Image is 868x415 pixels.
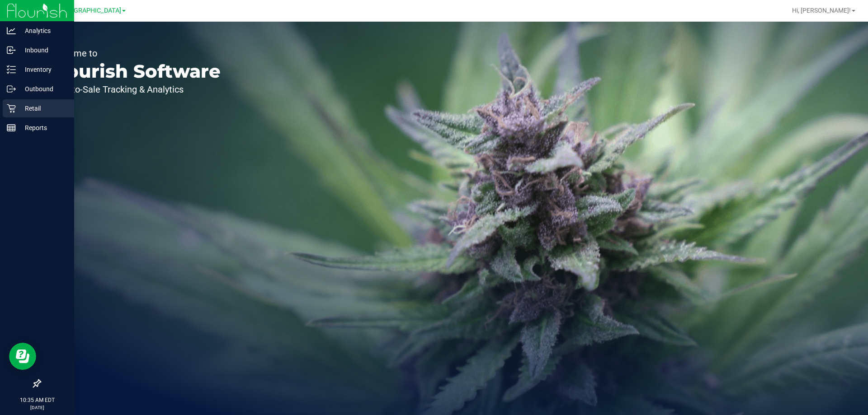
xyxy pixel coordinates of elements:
[16,45,70,56] p: Inbound
[7,104,16,113] inline-svg: Retail
[59,7,121,14] span: [GEOGRAPHIC_DATA]
[49,85,221,94] p: Seed-to-Sale Tracking & Analytics
[4,404,70,411] p: [DATE]
[792,7,851,14] span: Hi, [PERSON_NAME]!
[16,64,70,75] p: Inventory
[16,25,70,36] p: Analytics
[9,343,36,370] iframe: Resource center
[4,396,70,404] p: 10:35 AM EDT
[16,84,70,94] p: Outbound
[49,49,221,58] p: Welcome to
[7,123,16,132] inline-svg: Reports
[7,26,16,35] inline-svg: Analytics
[16,122,70,133] p: Reports
[7,84,16,93] inline-svg: Outbound
[7,65,16,74] inline-svg: Inventory
[16,103,70,114] p: Retail
[7,46,16,55] inline-svg: Inbound
[49,62,221,80] p: Flourish Software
